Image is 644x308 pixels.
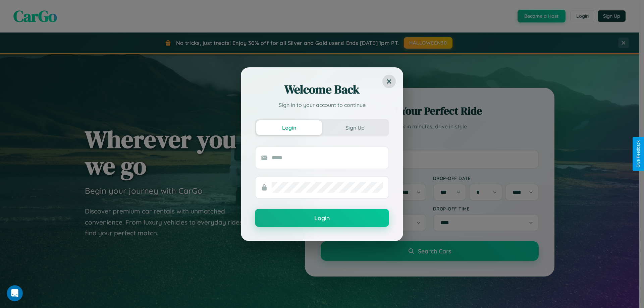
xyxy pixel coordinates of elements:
[322,120,388,135] button: Sign Up
[636,140,641,168] div: Give Feedback
[255,209,389,227] button: Login
[256,120,322,135] button: Login
[7,285,23,301] iframe: Intercom live chat
[255,101,389,109] p: Sign in to your account to continue
[255,81,389,98] h2: Welcome Back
